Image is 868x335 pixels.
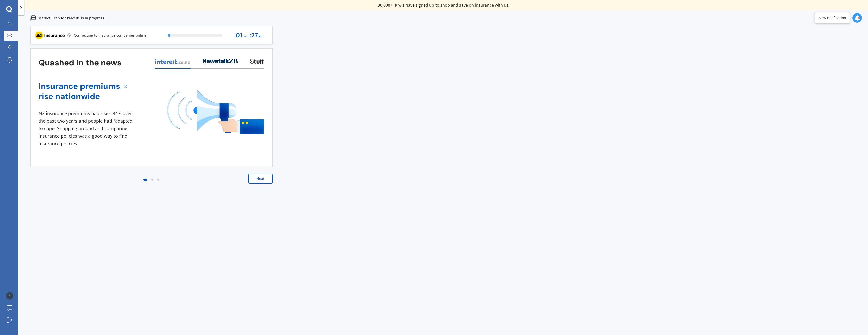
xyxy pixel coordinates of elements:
button: Next [248,174,273,184]
span: min [243,33,248,40]
p: Connecting to insurance companies online... [74,33,149,38]
span: sec [258,33,263,40]
img: car.f15378c7a67c060ca3f3.svg [30,15,36,21]
p: Market Scan for PNZ181 is in progress [38,16,104,21]
a: rise nationwide [39,91,120,102]
span: : 27 [250,32,258,39]
img: 161bd1b73c093236f87fdffcdda147e7 [6,292,13,300]
a: Insurance premiums [39,81,120,91]
img: media image [167,90,264,134]
span: 01 [236,32,242,39]
div: NZ insurance premiums had risen 34% over the past two years and people had "adapted to cope. Shop... [39,110,134,147]
div: New notification [819,15,846,20]
h3: Quashed in the news [39,58,121,68]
